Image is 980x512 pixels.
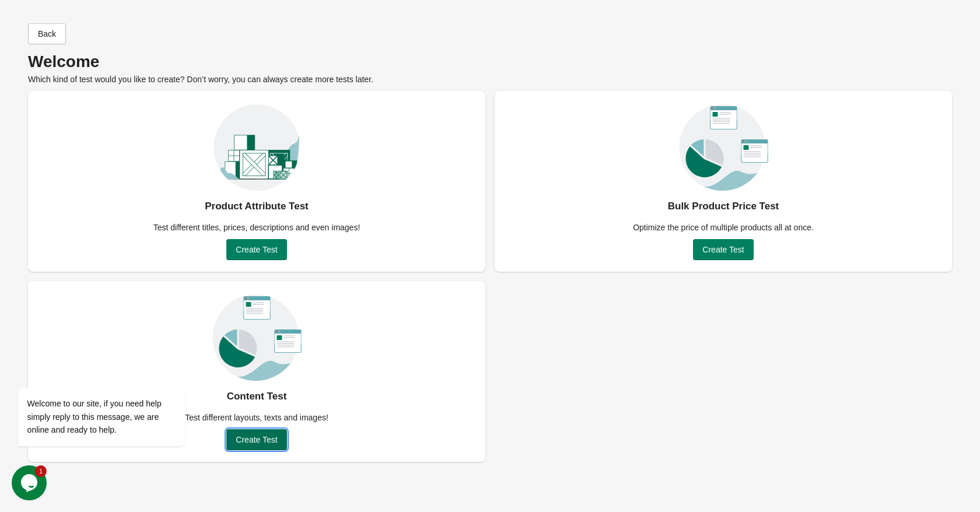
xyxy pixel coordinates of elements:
button: Create Test [226,239,286,260]
div: Product Attribute Test [205,197,309,216]
div: Bulk Product Price Test [668,197,779,216]
p: Welcome [28,56,952,68]
div: Which kind of test would you like to create? Don’t worry, you can always create more tests later. [28,56,952,85]
span: Create Test [236,435,277,444]
button: Back [28,23,66,44]
iframe: chat widget [12,465,49,500]
div: Test different layouts, texts and images! [178,412,335,423]
div: Optimize the price of multiple products all at once. [626,222,821,233]
div: Content Test [227,387,287,406]
button: Create Test [226,429,286,450]
div: Test different titles, prices, descriptions and even images! [146,222,367,233]
button: Create Test [693,239,753,260]
span: Create Test [702,245,744,254]
span: Back [38,29,56,38]
span: Create Test [236,245,277,254]
iframe: chat widget [12,282,222,460]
